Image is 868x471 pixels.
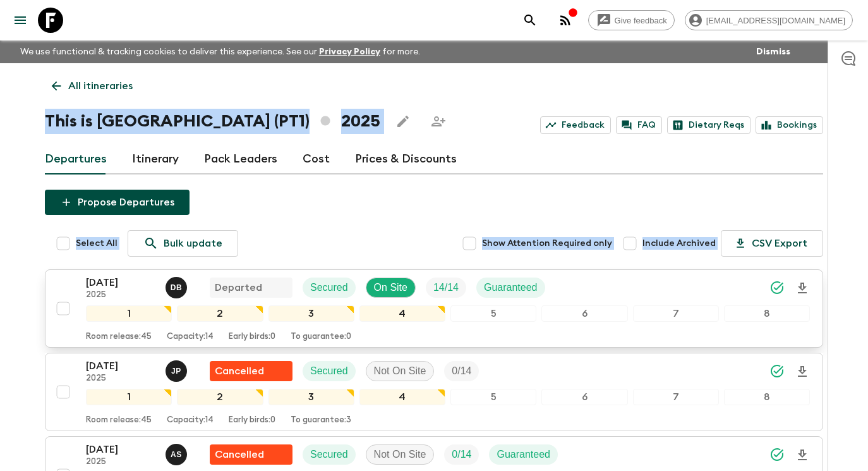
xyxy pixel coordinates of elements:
span: Anne Sgrazzutti [166,448,190,458]
div: 3 [268,389,354,405]
div: Secured [303,361,356,381]
span: Include Archived [642,237,716,250]
div: Secured [303,444,356,465]
p: Capacity: 14 [167,415,214,425]
p: J P [171,366,181,376]
svg: Download Onboarding [795,448,810,463]
div: 1 [86,305,172,322]
div: 2 [177,389,263,405]
p: [DATE] [86,275,155,290]
span: Josefina Paez [166,364,190,374]
button: AS [166,444,190,465]
span: Share this itinerary [426,109,451,134]
p: On Site [374,280,407,295]
div: On Site [366,278,416,298]
div: Not On Site [366,361,435,381]
p: Guaranteed [497,447,550,462]
div: 7 [633,389,719,405]
button: JP [166,360,190,382]
p: [DATE] [86,442,155,457]
span: Diana Bedoya [166,281,190,291]
button: [DATE]2025Diana BedoyaDepartedSecuredOn SiteTrip FillGuaranteed12345678Room release:45Capacity:14... [45,269,823,348]
div: 5 [450,389,536,405]
button: CSV Export [721,230,823,257]
p: [DATE] [86,358,155,374]
p: Secured [310,280,348,295]
button: [DATE]2025Josefina PaezFlash Pack cancellationSecuredNot On SiteTrip Fill12345678Room release:45C... [45,353,823,431]
p: To guarantee: 0 [291,332,351,342]
p: Departed [215,280,262,295]
p: Guaranteed [484,280,538,295]
p: 14 / 14 [433,280,459,295]
div: 7 [633,305,719,322]
div: 6 [541,305,627,322]
svg: Download Onboarding [795,364,810,379]
div: 8 [724,389,810,405]
span: [EMAIL_ADDRESS][DOMAIN_NAME] [699,16,852,25]
a: Privacy Policy [319,47,380,56]
a: All itineraries [45,73,140,99]
a: Departures [45,144,107,174]
p: Not On Site [374,364,426,379]
p: 2025 [86,374,155,384]
div: [EMAIL_ADDRESS][DOMAIN_NAME] [685,10,853,30]
svg: Synced Successfully [769,364,785,379]
p: All itineraries [68,78,133,94]
h1: This is [GEOGRAPHIC_DATA] (PT1) 2025 [45,109,380,134]
svg: Download Onboarding [795,281,810,296]
div: 1 [86,389,172,405]
div: 4 [359,305,445,322]
p: Bulk update [164,236,222,251]
span: Select All [76,237,118,250]
a: Bulk update [128,230,238,257]
div: 4 [359,389,445,405]
button: menu [8,8,33,33]
button: Dismiss [753,43,793,61]
p: Secured [310,447,348,462]
div: Trip Fill [444,444,479,465]
span: Show Attention Required only [482,237,612,250]
button: search adventures [517,8,543,33]
div: Not On Site [366,444,435,465]
div: 3 [268,305,354,322]
p: We use functional & tracking cookies to deliver this experience. See our for more. [15,40,425,63]
p: Early birds: 0 [229,415,275,425]
span: Give feedback [608,16,674,25]
p: 2025 [86,457,155,467]
svg: Synced Successfully [769,280,785,295]
a: Itinerary [132,144,179,174]
p: To guarantee: 3 [291,415,351,425]
div: Trip Fill [444,361,479,381]
a: Bookings [756,116,823,134]
a: Prices & Discounts [355,144,457,174]
a: Give feedback [588,10,675,30]
div: Flash Pack cancellation [210,444,292,465]
p: 0 / 14 [452,447,471,462]
a: Pack Leaders [204,144,277,174]
a: Cost [303,144,330,174]
p: 0 / 14 [452,364,471,379]
div: Secured [303,278,356,298]
p: Cancelled [215,364,264,379]
div: 2 [177,305,263,322]
div: 5 [450,305,536,322]
a: Dietary Reqs [667,116,750,134]
p: Secured [310,364,348,379]
p: Room release: 45 [86,332,152,342]
p: Room release: 45 [86,415,152,425]
button: Edit this itinerary [390,109,416,134]
p: Early birds: 0 [229,332,275,342]
a: Feedback [540,116,611,134]
p: A S [171,450,182,460]
p: Not On Site [374,447,426,462]
div: Trip Fill [426,278,466,298]
div: Flash Pack cancellation [210,361,292,381]
svg: Synced Successfully [769,447,785,462]
p: Cancelled [215,447,264,462]
p: Capacity: 14 [167,332,214,342]
button: Propose Departures [45,190,190,215]
div: 8 [724,305,810,322]
p: 2025 [86,290,155,300]
a: FAQ [616,116,662,134]
div: 6 [541,389,627,405]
